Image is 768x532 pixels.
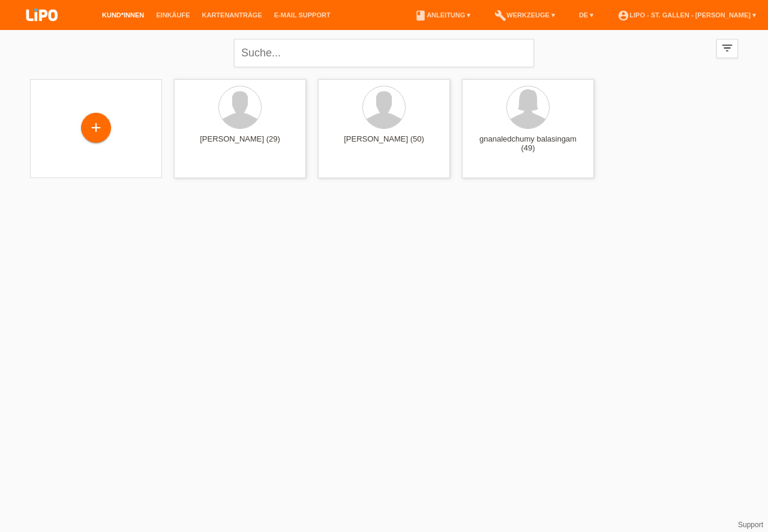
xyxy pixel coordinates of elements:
a: Einkäufe [150,11,196,19]
a: bookAnleitung ▾ [409,11,476,19]
a: account_circleLIPO - St. Gallen - [PERSON_NAME] ▾ [611,11,762,19]
div: [PERSON_NAME] (50) [328,134,440,154]
i: account_circle [617,10,629,22]
a: Kund*innen [96,11,150,19]
a: LIPO pay [12,25,72,34]
a: Support [738,521,763,529]
a: Kartenanträge [196,11,268,19]
a: buildWerkzeuge ▾ [488,11,561,19]
input: Suche... [234,39,534,67]
i: build [494,10,506,22]
div: gnanaledchumy balasingam (49) [472,134,584,154]
div: [PERSON_NAME] (29) [184,134,296,154]
i: filter_list [721,41,734,55]
i: book [415,10,427,22]
a: E-Mail Support [268,11,337,19]
div: Kund*in hinzufügen [82,118,110,138]
a: DE ▾ [573,11,599,19]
